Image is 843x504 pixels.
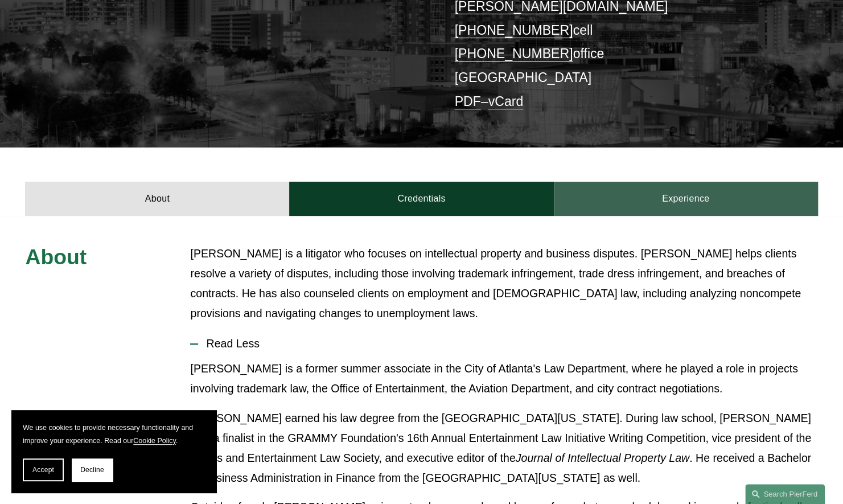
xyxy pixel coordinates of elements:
p: [PERSON_NAME] earned his law degree from the [GEOGRAPHIC_DATA][US_STATE]. During law school, [PER... [190,408,817,489]
span: Read Less [198,337,817,350]
a: PDF [455,94,481,109]
span: Accept [32,466,54,474]
a: Credentials [289,182,553,216]
a: Experience [554,182,818,216]
a: Cookie Policy [133,437,175,445]
a: vCard [488,94,524,109]
section: Cookie banner [11,410,216,493]
a: [PHONE_NUMBER] [455,46,573,61]
a: Search this site [745,484,825,504]
p: [PERSON_NAME] is a former summer associate in the City of Atlanta's Law Department, where he play... [190,359,817,399]
p: [PERSON_NAME] is a litigator who focuses on intellectual property and business disputes. [PERSON_... [190,244,817,324]
span: Decline [80,466,104,474]
button: Decline [72,458,113,481]
em: Journal of Intellectual Property Law [516,452,689,464]
p: We use cookies to provide necessary functionality and improve your experience. Read our . [23,421,205,447]
a: About [25,182,289,216]
button: Accept [23,458,64,481]
button: Read Less [190,329,817,359]
a: [PHONE_NUMBER] [455,23,573,38]
span: About [25,245,87,269]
